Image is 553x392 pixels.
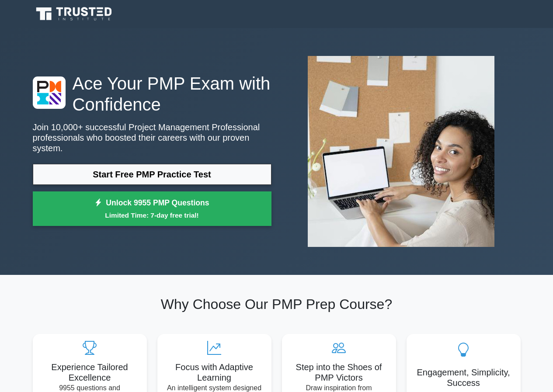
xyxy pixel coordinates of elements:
p: Join 10,000+ successful Project Management Professional professionals who boosted their careers w... [33,122,271,153]
h2: Why Choose Our PMP Prep Course? [33,296,521,312]
h5: Experience Tailored Excellence [40,362,140,383]
a: Unlock 9955 PMP QuestionsLimited Time: 7-day free trial! [33,191,271,226]
small: Limited Time: 7-day free trial! [44,210,261,220]
a: Start Free PMP Practice Test [33,164,271,185]
h5: Step into the Shoes of PMP Victors [289,362,389,383]
h5: Focus with Adaptive Learning [164,362,264,383]
h5: Engagement, Simplicity, Success [414,367,514,388]
h1: Ace Your PMP Exam with Confidence [33,73,271,115]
